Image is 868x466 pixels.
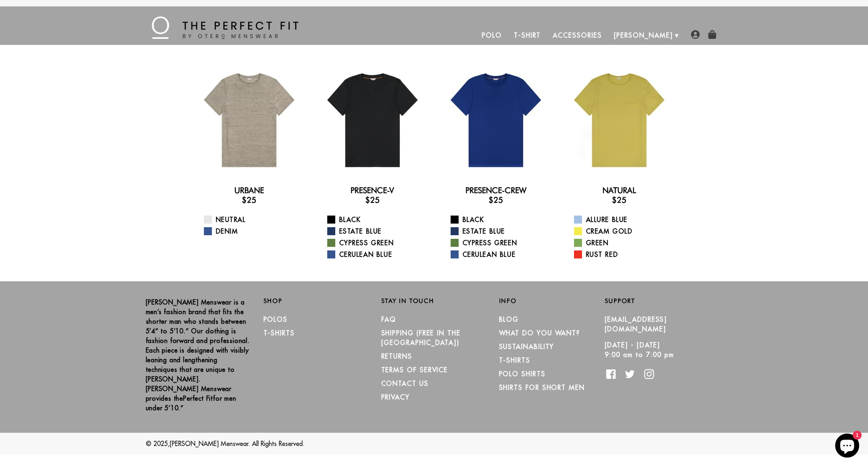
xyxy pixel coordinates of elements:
a: Shirts for Short Men [499,383,585,391]
h3: $25 [194,195,304,205]
img: user-account-icon.png [691,30,700,39]
h2: Shop [264,297,369,305]
a: [PERSON_NAME] [608,26,679,45]
a: Polos [264,315,288,323]
a: [PERSON_NAME] Menswear [170,440,248,448]
a: Neutral [204,215,304,224]
a: PRIVACY [381,393,410,401]
a: Polo Shirts [499,370,546,378]
a: Sustainability [499,343,554,351]
p: [DATE] - [DATE] 9:00 am to 7:00 pm [605,340,711,359]
a: T-Shirts [499,356,530,364]
p: © 2025, . All Rights Reserved. [146,439,723,448]
a: Cerulean Blue [327,250,428,259]
h3: $25 [441,195,551,205]
a: Estate Blue [327,226,428,236]
a: Presence-V [350,186,394,195]
h3: $25 [564,195,675,205]
a: [EMAIL_ADDRESS][DOMAIN_NAME] [605,315,667,333]
h2: Support [605,297,723,305]
a: Cypress Green [327,238,428,248]
h3: $25 [317,195,428,205]
a: Presence-Crew [465,186,526,195]
a: RETURNS [381,352,412,360]
a: Natural [602,186,636,195]
a: Green [574,238,675,248]
img: The Perfect Fit - by Otero Menswear - Logo [152,16,298,39]
h2: Stay in Touch [381,297,487,305]
a: Accessories [547,26,608,45]
a: SHIPPING (Free in the [GEOGRAPHIC_DATA]) [381,329,461,347]
a: Cypress Green [451,238,551,248]
a: Cream Gold [574,226,675,236]
a: T-Shirt [508,26,547,45]
a: Rust Red [574,250,675,259]
a: Allure Blue [574,215,675,224]
a: Denim [204,226,304,236]
a: Polo [476,26,508,45]
a: Blog [499,315,519,323]
a: Estate Blue [451,226,551,236]
a: Urbane [234,186,264,195]
inbox-online-store-chat: Shopify online store chat [833,434,862,460]
a: T-Shirts [264,329,295,337]
a: TERMS OF SERVICE [381,366,448,374]
a: FAQ [381,315,397,323]
a: What Do You Want? [499,329,580,337]
p: [PERSON_NAME] Menswear is a men’s fashion brand that fits the shorter man who stands between 5’4”... [146,297,252,413]
strong: Perfect Fit [183,394,213,402]
a: Black [451,215,551,224]
img: shopping-bag-icon.png [708,30,717,39]
a: Black [327,215,428,224]
a: Cerulean Blue [451,250,551,259]
a: CONTACT US [381,379,429,387]
h2: Info [499,297,605,305]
